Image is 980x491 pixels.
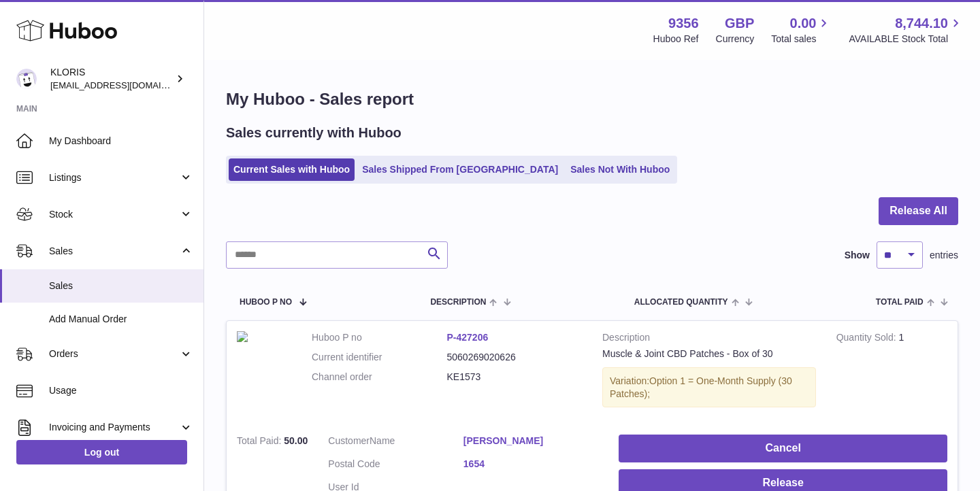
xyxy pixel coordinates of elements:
[836,332,899,346] strong: Quantity Sold
[634,298,728,307] span: ALLOCATED Quantity
[653,33,699,46] div: Huboo Ref
[49,135,193,148] span: My Dashboard
[50,80,200,90] span: [EMAIL_ADDRESS][DOMAIN_NAME]
[237,435,284,450] strong: Total Paid
[312,371,447,384] dt: Channel order
[16,69,37,89] img: huboo@kloriscbd.com
[50,66,173,92] div: KLORIS
[668,14,699,33] strong: 9356
[845,249,870,262] label: Show
[463,435,599,447] a: [PERSON_NAME]
[849,14,964,46] a: 8,744.10 AVAILABLE Stock Total
[357,158,563,181] a: Sales Shipped From [GEOGRAPHIC_DATA]
[716,33,755,46] div: Currency
[49,384,193,397] span: Usage
[447,351,583,364] dd: 5060269020626
[610,375,792,399] span: Option 1 = One-Month Supply (30 Patches);
[240,298,292,307] span: Huboo P no
[447,332,489,343] a: P-427206
[430,298,486,307] span: Description
[790,14,817,33] span: 0.00
[879,197,958,225] button: Release All
[602,331,816,348] strong: Description
[463,458,599,471] a: 1654
[602,348,816,360] div: Muscle & Joint CBD Patches - Box of 30
[771,33,832,46] span: Total sales
[49,280,193,292] span: Sales
[895,14,948,33] span: 8,744.10
[312,351,447,364] dt: Current identifier
[602,367,816,408] div: Variation:
[49,313,193,326] span: Add Manual Order
[725,14,754,33] strong: GBP
[619,435,947,462] button: Cancel
[229,158,355,181] a: Current Sales with Huboo
[849,33,964,46] span: AVAILABLE Stock Total
[237,331,248,342] img: Patches-Out-2k.jpg
[447,371,583,384] dd: KE1573
[16,440,187,464] a: Log out
[49,208,179,221] span: Stock
[49,245,179,258] span: Sales
[49,348,179,360] span: Orders
[49,171,179,184] span: Listings
[566,158,674,181] a: Sales Not With Huboo
[328,458,463,474] dt: Postal Code
[226,88,958,110] h1: My Huboo - Sales report
[284,435,308,446] span: 50.00
[226,124,402,142] h2: Sales currently with Huboo
[930,249,958,262] span: entries
[49,421,179,434] span: Invoicing and Payments
[312,331,447,344] dt: Huboo P no
[328,435,370,446] span: Customer
[328,435,463,451] dt: Name
[876,298,924,307] span: Total paid
[826,321,958,425] td: 1
[771,14,832,46] a: 0.00 Total sales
